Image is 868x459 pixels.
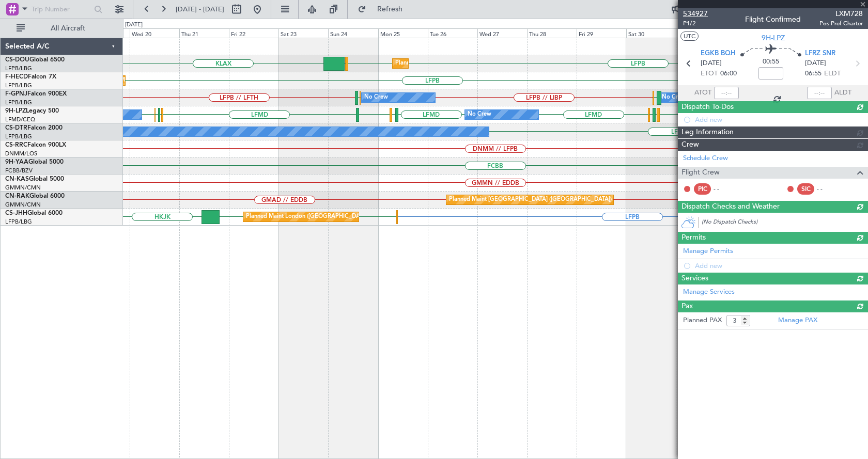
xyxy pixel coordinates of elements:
[5,184,41,192] a: GMMN/CMN
[428,28,477,38] div: Tue 26
[5,167,33,175] a: FCBB/BZV
[5,176,64,182] a: CN-KASGlobal 5000
[701,58,722,69] span: [DATE]
[5,201,41,209] a: GMMN/CMN
[278,28,328,38] div: Sat 23
[819,19,863,28] span: Pos Pref Charter
[229,28,278,38] div: Fri 22
[5,159,28,165] span: 9H-YAA
[683,8,708,19] span: 534927
[805,58,826,69] span: [DATE]
[5,57,29,63] span: CS-DOU
[577,28,626,38] div: Fri 29
[5,142,27,148] span: CS-RRC
[5,193,65,199] a: CN-RAKGlobal 6000
[449,192,612,208] div: Planned Maint [GEOGRAPHIC_DATA] ([GEOGRAPHIC_DATA])
[368,6,412,13] span: Refresh
[5,57,65,63] a: CS-DOUGlobal 6500
[5,218,32,226] a: LFPB/LBG
[176,5,224,14] span: [DATE] - [DATE]
[5,159,64,165] a: 9H-YAAGlobal 5000
[5,193,29,199] span: CN-RAK
[477,28,527,38] div: Wed 27
[720,69,737,79] span: 06:00
[179,28,229,38] div: Thu 21
[5,65,32,72] a: LFPB/LBG
[527,28,577,38] div: Thu 28
[5,210,63,216] a: CS-JHHGlobal 6000
[701,49,736,59] span: EGKB BQH
[5,142,66,148] a: CS-RRCFalcon 900LX
[805,69,822,79] span: 06:55
[626,28,676,38] div: Sat 30
[5,116,35,123] a: LFMD/CEQ
[5,74,56,80] a: F-HECDFalcon 7X
[5,91,67,97] a: F-GPNJFalcon 900EX
[5,99,32,106] a: LFPB/LBG
[27,25,109,32] span: All Aircraft
[701,69,718,79] span: ETOT
[5,74,28,80] span: F-HECD
[395,56,558,71] div: Planned Maint [GEOGRAPHIC_DATA] ([GEOGRAPHIC_DATA])
[834,88,851,98] span: ALDT
[824,69,841,79] span: ELDT
[5,210,27,216] span: CS-JHH
[125,21,143,29] div: [DATE]
[5,125,63,131] a: CS-DTRFalcon 2000
[5,150,37,157] a: DNMM/LOS
[11,20,112,37] button: All Aircraft
[378,28,428,38] div: Mon 25
[5,133,32,140] a: LFPB/LBG
[819,8,863,19] span: LXM728
[468,107,491,122] div: No Crew
[5,108,59,114] a: 9H-LPZLegacy 500
[246,209,369,225] div: Planned Maint London ([GEOGRAPHIC_DATA])
[353,1,415,18] button: Refresh
[5,108,26,114] span: 9H-LPZ
[130,28,179,38] div: Wed 20
[5,125,27,131] span: CS-DTR
[805,49,835,59] span: LFRZ SNR
[364,90,388,105] div: No Crew
[662,90,686,105] div: No Crew
[762,33,785,43] span: 9H-LPZ
[328,28,378,38] div: Sun 24
[694,88,711,98] span: ATOT
[32,2,91,17] input: Trip Number
[5,176,29,182] span: CN-KAS
[5,91,27,97] span: F-GPNJ
[745,14,801,25] div: Flight Confirmed
[763,57,779,67] span: 00:55
[5,82,32,89] a: LFPB/LBG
